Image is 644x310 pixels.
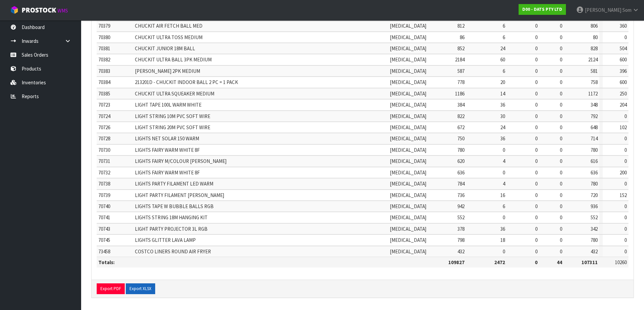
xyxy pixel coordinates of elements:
[535,147,538,153] span: 0
[500,45,505,52] span: 24
[500,90,505,97] span: 14
[98,147,110,153] span: 70730
[457,23,464,29] span: 812
[135,113,210,119] span: LIGHT STRING 10M PVC SOFT WIRE
[98,34,110,40] span: 70380
[591,124,598,131] span: 648
[390,113,426,119] span: [MEDICAL_DATA]
[135,79,238,85] span: 213201D - CHUCKIT INDOOR BALL 2 PC = 1 PACK
[591,79,598,85] span: 758
[98,259,115,265] strong: Totals:
[98,124,110,131] span: 70726
[135,237,196,243] span: LIGHTS GLITTER LAVA LAMP
[390,68,426,74] span: [MEDICAL_DATA]
[135,192,224,198] span: LIGHT PARTY FILAMENT [PERSON_NAME]
[503,23,505,29] span: 6
[135,248,211,255] span: COSTCO LINERS ROUND AIR FRYER
[620,56,627,63] span: 600
[494,259,505,265] strong: 2472
[560,102,562,108] span: 0
[500,135,505,142] span: 36
[620,79,627,85] span: 600
[448,259,464,265] strong: 109827
[98,56,110,63] span: 70382
[591,45,598,52] span: 828
[560,203,562,209] span: 0
[560,90,562,97] span: 0
[457,214,464,221] span: 552
[457,180,464,187] span: 784
[390,34,426,40] span: [MEDICAL_DATA]
[135,56,212,63] span: CHUCKIT ULTRA BALL 3PK MEDIUM
[457,226,464,232] span: 378
[591,158,598,164] span: 616
[591,23,598,29] span: 806
[98,135,110,142] span: 70728
[98,23,110,29] span: 70379
[535,259,538,265] strong: 0
[620,192,627,198] span: 152
[457,68,464,74] span: 587
[500,192,505,198] span: 16
[98,203,110,209] span: 70740
[98,180,110,187] span: 70738
[624,226,627,232] span: 0
[624,34,627,40] span: 0
[624,135,627,142] span: 0
[560,68,562,74] span: 0
[560,79,562,85] span: 0
[135,23,202,29] span: CHUCKIT AIR FETCH BALL MED
[135,45,195,52] span: CHUCKIT JUNIOR 18M BALL
[98,68,110,74] span: 70383
[135,34,202,40] span: CHUCKIT ULTRA TOSS MEDIUM
[585,7,621,13] span: [PERSON_NAME]
[457,124,464,131] span: 672
[98,169,110,176] span: 70732
[620,23,627,29] span: 360
[591,248,598,255] span: 432
[593,34,598,40] span: 80
[535,102,538,108] span: 0
[560,113,562,119] span: 0
[535,203,538,209] span: 0
[22,6,56,15] span: ProStock
[624,158,627,164] span: 0
[503,169,505,176] span: 0
[457,203,464,209] span: 942
[457,135,464,142] span: 750
[135,90,214,97] span: CHUCKIT ULTRA SQUEAKER MEDIUM
[98,226,110,232] span: 70743
[560,124,562,131] span: 0
[10,6,19,14] img: cube-alt.png
[535,113,538,119] span: 0
[390,147,426,153] span: [MEDICAL_DATA]
[98,102,110,108] span: 70723
[457,113,464,119] span: 822
[624,203,627,209] span: 0
[135,203,214,209] span: LIGHTS TAPE W BUBBLE BALLS RGB
[560,180,562,187] span: 0
[535,135,538,142] span: 0
[390,248,426,255] span: [MEDICAL_DATA]
[588,90,598,97] span: 1172
[500,79,505,85] span: 20
[620,102,627,108] span: 204
[557,259,562,265] strong: 44
[560,214,562,221] span: 0
[591,214,598,221] span: 552
[457,169,464,176] span: 636
[535,68,538,74] span: 0
[457,45,464,52] span: 852
[135,169,200,176] span: LIGHTS FAIRY WARM WHITE 8F
[457,237,464,243] span: 798
[390,102,426,108] span: [MEDICAL_DATA]
[620,45,627,52] span: 504
[560,248,562,255] span: 0
[390,56,426,63] span: [MEDICAL_DATA]
[535,34,538,40] span: 0
[591,169,598,176] span: 636
[591,147,598,153] span: 780
[560,192,562,198] span: 0
[457,79,464,85] span: 778
[390,158,426,164] span: [MEDICAL_DATA]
